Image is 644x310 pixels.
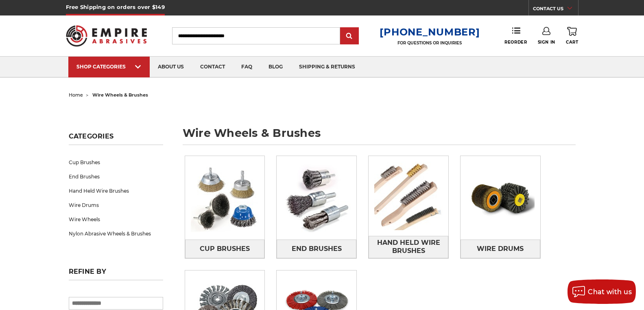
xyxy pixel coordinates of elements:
a: Nylon Abrasive Wheels & Brushes [69,226,163,241]
a: Wire Drums [69,198,163,212]
img: End Brushes [277,158,356,238]
a: faq [233,57,260,77]
span: End Brushes [292,242,342,256]
h5: Refine by [69,268,163,280]
img: Cup Brushes [185,158,265,238]
a: Cart [566,27,578,45]
span: Cart [566,40,578,45]
a: End Brushes [69,169,163,184]
button: Chat with us [568,279,636,304]
h5: Categories [69,132,163,145]
a: Wire Drums [461,240,540,258]
a: Wire Wheels [69,212,163,226]
a: shipping & returns [291,57,363,77]
a: [PHONE_NUMBER] [380,26,480,38]
a: Cup Brushes [69,155,163,169]
a: about us [150,57,192,77]
span: Reorder [504,40,527,45]
a: contact [192,57,233,77]
span: Chat with us [588,288,632,296]
span: Wire Drums [477,242,524,256]
a: Hand Held Wire Brushes [69,184,163,198]
a: Cup Brushes [185,240,265,258]
img: Empire Abrasives [66,20,147,52]
p: FOR QUESTIONS OR INQUIRIES [380,40,480,46]
a: Reorder [504,27,527,44]
img: Wire Drums [461,158,540,238]
a: CONTACT US [533,4,578,15]
span: Cup Brushes [200,242,250,256]
img: Hand Held Wire Brushes [369,156,448,236]
a: blog [260,57,291,77]
a: home [69,92,83,98]
h1: wire wheels & brushes [183,128,576,145]
span: wire wheels & brushes [92,92,148,98]
div: SHOP CATEGORIES [76,64,142,70]
span: Hand Held Wire Brushes [369,236,448,258]
input: Submit [341,28,358,44]
a: End Brushes [277,240,356,258]
a: Hand Held Wire Brushes [369,236,448,258]
span: Sign In [538,40,555,45]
